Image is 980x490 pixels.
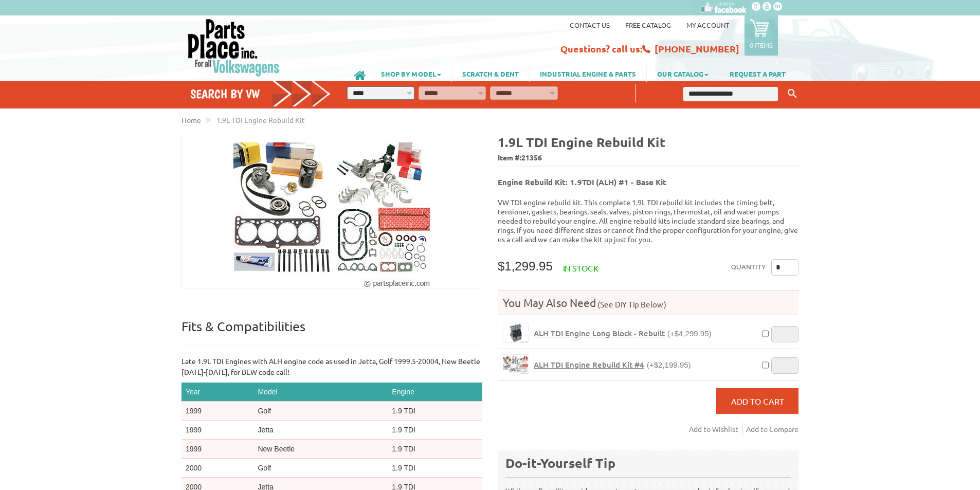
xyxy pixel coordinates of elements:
span: (See DIY Tip Below) [596,299,666,309]
p: VW TDI engine rebuild kit. This complete 1.9L TDI rebuild kit includes the timing belt, tensioner... [498,197,798,244]
img: Parts Place Inc! [187,18,281,77]
a: OUR CATALOG [647,65,719,82]
button: Keyword Search [785,85,800,102]
span: (+$2,199.95) [647,360,691,369]
span: ALH TDI Engine Long Block - Rebuilt [534,328,665,338]
a: INDUSTRIAL ENGINE & PARTS [530,65,646,82]
a: SCRATCH & DENT [452,65,529,82]
a: Contact us [570,21,610,29]
a: ALH TDI Engine Rebuild Kit #4(+$2,199.95) [534,360,691,370]
p: Late 1.9L TDI Engines with ALH engine code as used in Jetta, Golf 1999.5-20004, New Beetle [DATE]... [182,356,482,377]
a: ALH TDI Engine Long Block - Rebuilt(+$4,299.95) [534,329,711,338]
td: New Beetle [253,440,388,459]
p: Fits & Compatibilities [182,318,482,346]
img: 1.9L TDI Engine Rebuild Kit [233,134,431,288]
img: ALH TDI Engine Rebuild Kit #4 [503,355,528,374]
span: Add to Cart [731,396,784,406]
button: Add to Cart [716,388,798,414]
a: 0 items [745,15,778,56]
td: 2000 [182,459,253,478]
p: 0 items [750,41,773,49]
span: (+$4,299.95) [667,329,711,338]
td: Golf [253,402,388,421]
td: 1999 [182,402,253,421]
span: In stock [563,263,598,273]
b: Engine Rebuild Kit: 1.9TDI (ALH) #1 - Base Kit [498,177,666,187]
img: ALH TDI Engine Long Block - Rebuilt [503,323,528,342]
td: Jetta [253,421,388,440]
td: 1.9 TDI [388,459,482,478]
a: SHOP BY MODEL [371,65,451,82]
th: Year [182,383,253,402]
h4: You May Also Need [498,296,798,310]
a: My Account [686,21,729,29]
a: ALH TDI Engine Long Block - Rebuilt [503,323,529,343]
td: 1999 [182,421,253,440]
a: Free Catalog [625,21,671,29]
a: ALH TDI Engine Rebuild Kit #4 [503,354,529,374]
a: Home [182,115,201,124]
td: Golf [253,459,388,478]
span: $1,299.95 [498,259,553,273]
span: 1.9L TDI Engine Rebuild Kit [216,115,305,124]
span: Item #: [498,151,798,166]
label: Quantity [731,259,766,276]
td: 1.9 TDI [388,440,482,459]
td: 1.9 TDI [388,421,482,440]
a: Add to Compare [746,423,798,435]
b: 1.9L TDI Engine Rebuild Kit [498,134,665,150]
span: 21356 [521,153,542,162]
a: Add to Wishlist [689,423,742,435]
th: Model [253,383,388,402]
td: 1999 [182,440,253,459]
th: Engine [388,383,482,402]
td: 1.9 TDI [388,402,482,421]
span: ALH TDI Engine Rebuild Kit #4 [534,359,644,370]
h4: Search by VW [190,86,331,101]
b: Do-it-Yourself Tip [505,455,615,471]
a: REQUEST A PART [719,65,796,82]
